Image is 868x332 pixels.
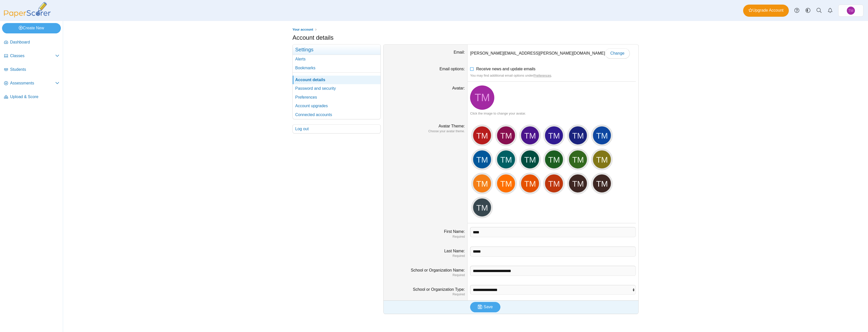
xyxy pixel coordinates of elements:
dfn: Choose your avatar theme. [386,129,465,134]
img: PaperScorer [2,2,52,17]
span: Dashboard [10,39,59,45]
a: Tina Meier [838,5,863,17]
span: Tina Meier [848,9,853,12]
div: TM [497,174,516,193]
div: TM [592,150,611,169]
div: TM [545,150,563,169]
div: You may find additional email options under . [470,73,636,78]
label: Avatar [452,86,465,90]
a: Create New [2,23,61,33]
a: Password and security [293,84,381,93]
a: Preferences [533,74,551,77]
div: TM [473,198,492,217]
a: Upgrade Account [743,5,789,17]
div: TM [521,126,539,145]
a: Alerts [825,5,836,16]
dfn: Required [386,292,465,297]
div: TM [521,150,539,169]
h1: Account details [292,33,334,42]
label: Last Name [444,249,465,253]
span: Tina Meier [847,7,855,15]
div: TM [521,174,539,193]
a: Your account [291,27,314,33]
span: Receive news and update emails [476,67,535,71]
div: TM [568,126,587,145]
div: TM [568,174,587,193]
a: Preferences [293,93,381,102]
a: Assessments [2,77,61,90]
span: Your account [292,28,313,31]
span: Assessments [10,80,55,86]
div: TM [545,174,563,193]
a: Dashboard [2,36,61,49]
div: TM [568,150,587,169]
dfn: Required [386,254,465,258]
a: Students [2,64,61,76]
a: Bookmarks [293,64,381,72]
span: Save [484,305,493,309]
dd: [PERSON_NAME][EMAIL_ADDRESS][PERSON_NAME][DOMAIN_NAME] [468,45,638,62]
label: First Name [444,229,465,234]
div: TM [592,174,611,193]
span: Change [610,51,625,55]
span: Upload & Score [10,94,59,100]
span: Tina Meier [475,92,490,103]
div: TM [545,126,563,145]
h3: Settings [293,45,381,55]
dfn: Required [386,235,465,239]
div: Click the image to change your avatar. [470,111,636,116]
a: Account upgrades [293,102,381,110]
label: School or Organization Name [411,268,465,272]
label: Email options [440,67,465,71]
label: Avatar Theme [439,124,465,128]
div: TM [497,150,516,169]
div: TM [592,126,611,145]
a: Tina Meier [470,85,494,110]
div: TM [497,126,516,145]
a: PaperScorer [2,14,52,18]
button: Save [470,302,500,312]
div: TM [473,174,492,193]
label: Email [454,50,465,54]
a: Alerts [293,55,381,63]
a: Connected accounts [293,110,381,119]
dfn: Required [386,273,465,277]
span: Upgrade Account [748,8,783,13]
span: Classes [10,53,55,59]
a: Classes [2,50,61,62]
div: TM [473,126,492,145]
a: Upload & Score [2,91,61,103]
a: Log out [293,125,381,133]
a: Account details [293,76,381,84]
label: School or Organization Type [413,287,465,292]
span: Students [10,67,59,72]
a: Change [605,48,630,58]
div: TM [473,150,492,169]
